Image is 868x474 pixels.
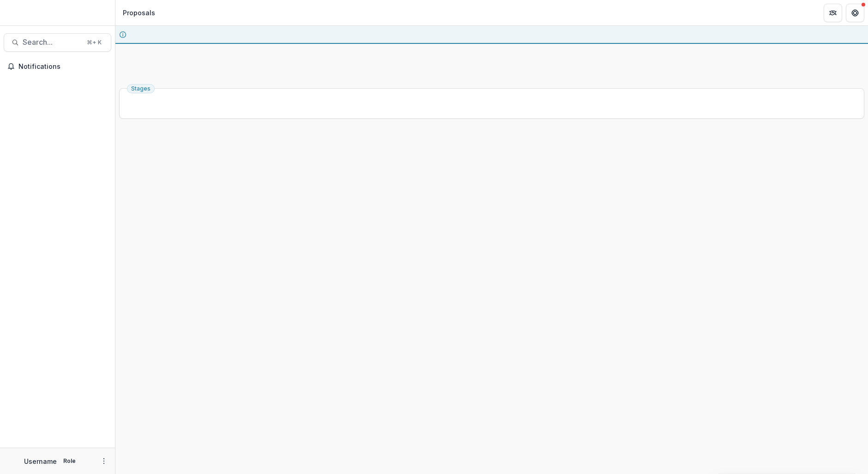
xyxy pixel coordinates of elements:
[824,4,842,22] button: Partners
[24,456,57,466] p: Username
[131,85,151,92] span: Stages
[18,63,108,71] span: Notifications
[846,4,864,22] button: Get Help
[23,38,81,47] span: Search...
[4,33,111,52] button: Search...
[123,8,155,18] div: Proposals
[98,456,109,467] button: More
[119,6,159,19] nav: breadcrumb
[85,37,103,48] div: ⌘ + K
[60,457,78,465] p: Role
[4,59,111,74] button: Notifications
